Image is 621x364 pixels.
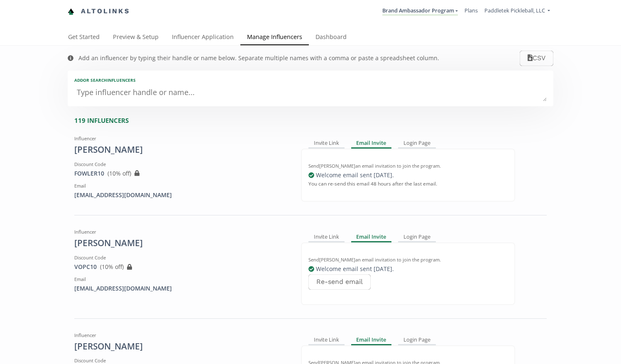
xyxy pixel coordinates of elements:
small: You can re-send this email 48 hours after the last email. [308,177,437,190]
div: [PERSON_NAME] [74,237,288,249]
img: favicon-32x32.png [68,8,74,15]
span: ( 10 % off) [108,169,131,177]
button: CSV [520,51,553,66]
a: Brand Ambassador Program [382,7,458,16]
div: Login Page [398,139,436,149]
div: Invite Link [308,139,345,149]
div: 119 INFLUENCERS [74,116,553,125]
div: Discount Code [74,254,288,261]
a: Influencer Application [165,29,240,46]
div: Add an influencer by typing their handle or name below. Separate multiple names with a comma or p... [78,54,439,62]
div: Send [PERSON_NAME] an email invitation to join the program. [308,163,508,169]
button: Re-send email [308,274,371,290]
div: Email Invite [351,335,392,345]
a: Dashboard [309,29,353,46]
div: Influencer [74,135,288,142]
a: VOPC10 [74,263,97,271]
div: Login Page [398,335,436,345]
div: Welcome email sent [DATE] . [308,265,508,273]
div: Influencer [74,332,288,339]
div: [PERSON_NAME] [74,144,288,156]
div: Email Invite [351,139,392,149]
div: Send [PERSON_NAME] an email invitation to join the program. [308,257,508,263]
span: ( 10 % off) [100,263,124,271]
div: Discount Code [74,161,288,168]
a: Preview & Setup [106,29,165,46]
div: Discount Code [74,357,288,364]
div: Add or search INFLUENCERS [74,77,547,83]
div: [EMAIL_ADDRESS][DOMAIN_NAME] [74,284,288,293]
a: Paddletek Pickleball, LLC [484,7,550,16]
div: Login Page [398,232,436,242]
div: Welcome email sent [DATE] . [308,171,508,179]
div: [PERSON_NAME] [74,340,288,353]
a: Altolinks [68,5,130,18]
div: Email [74,183,288,189]
div: Email Invite [351,232,392,242]
div: Influencer [74,229,288,235]
a: Manage Influencers [240,29,309,46]
a: Plans [465,7,478,14]
div: Email [74,276,288,283]
div: Invite Link [308,232,345,242]
span: Paddletek Pickleball, LLC [484,7,545,14]
a: FOWLER10 [74,169,104,177]
a: Get Started [61,29,106,46]
div: [EMAIL_ADDRESS][DOMAIN_NAME] [74,191,288,199]
div: Invite Link [308,335,345,345]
